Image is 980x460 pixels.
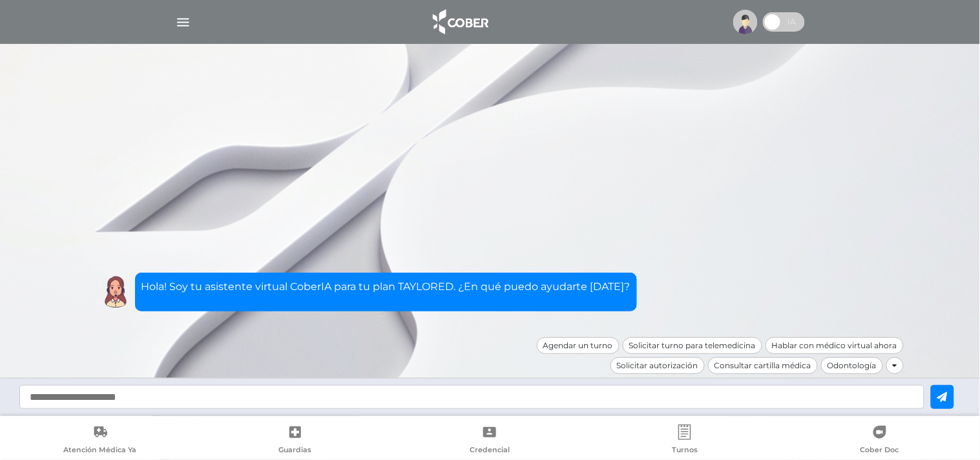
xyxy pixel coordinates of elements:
[198,424,393,457] a: Guardias
[278,445,311,457] span: Guardias
[766,337,904,354] div: Hablar con médico virtual ahora
[99,276,132,308] img: Cober IA
[672,445,698,457] span: Turnos
[782,424,977,457] a: Cober Doc
[708,357,818,374] div: Consultar cartilla médica
[426,6,494,37] img: logo_cober_home-white.png
[860,445,899,457] span: Cober Doc
[3,424,198,457] a: Atención Médica Ya
[623,337,762,354] div: Solicitar turno para telemedicina
[175,14,191,30] img: Cober_menu-lines-white.svg
[393,424,588,457] a: Credencial
[733,10,758,34] img: profile-placeholder.svg
[470,445,510,457] span: Credencial
[537,337,620,354] div: Agendar un turno
[587,424,782,457] a: Turnos
[141,279,631,295] p: Hola! Soy tu asistente virtual CoberIA para tu plan TAYLORED. ¿En qué puedo ayudarte [DATE]?
[63,445,136,457] span: Atención Médica Ya
[610,357,705,374] div: Solicitar autorización
[821,357,883,374] div: Odontología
